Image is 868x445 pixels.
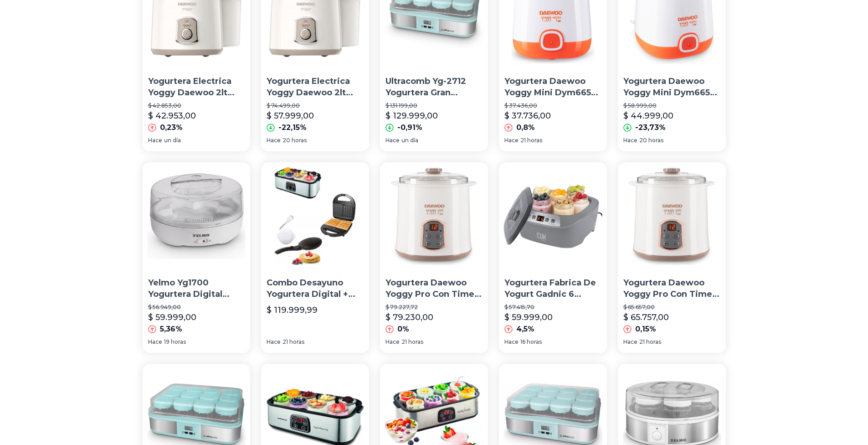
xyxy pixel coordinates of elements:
span: Hace [623,338,637,346]
p: Yogurtera Electrica Yoggy Daewoo 2lt Yogurt Griego Recetario [148,76,245,98]
p: Yogurtera Daewoo Yoggy Mini Dym665 Griego 1 L [623,76,720,98]
span: Hace [623,137,637,144]
img: Yogurtera Daewoo Yoggy Pro Con Timer Digital Griego [380,162,488,270]
a: Combo Desayuno Yogurtera Digital + Waflera + PanquequeraCombo Desayuno Yogurtera Digital + Wafler... [261,162,369,353]
span: 21 horas [639,338,661,346]
p: $ 74.499,00 [267,102,364,109]
p: $ 59.999,00 [148,311,196,324]
p: Yelmo Yg1700 Yogurtera Digital Display Lcd 7 Recipientes 15w [148,277,245,300]
p: $ 129.999,00 [385,109,438,122]
img: Combo Desayuno Yogurtera Digital + Waflera + Panquequera [261,162,369,270]
p: $ 79.230,00 [385,311,433,324]
span: 21 horas [520,137,542,144]
span: Hace [148,338,162,346]
p: $ 37.436,00 [504,102,601,109]
p: $ 65.757,00 [623,311,669,324]
span: Hace [148,137,162,144]
span: 21 horas [401,338,423,346]
span: Hace [267,338,281,346]
p: $ 119.999,99 [267,304,318,316]
p: Ultracomb Yg-2712 Yogurtera Gran Capacidad 2.5l 12 Frascos [385,76,483,98]
span: 19 horas [164,338,186,346]
span: 16 horas [520,338,542,346]
a: Yogurtera Daewoo Yoggy Pro Con Timer Digital GriegoYogurtera Daewoo Yoggy Pro Con Timer Digital G... [380,162,488,353]
p: $ 59.999,00 [504,311,553,324]
p: 5,36% [160,324,182,335]
p: -23,73% [635,122,666,133]
p: $ 42.953,00 [148,109,196,122]
span: Hace [504,338,519,346]
p: $ 37.736,00 [504,109,551,122]
p: $ 131.199,00 [385,102,483,109]
img: Yogurtera Fabrica De Yogurt Gadnic 6 Frascos Vidrio 5 En 1 [499,162,607,270]
span: Hace [385,137,400,144]
p: $ 57.999,00 [267,109,314,122]
p: -22,15% [278,122,307,133]
a: Yogurtera Daewoo Yoggy Pro Con Timer Digital GriegoYogurtera Daewoo Yoggy Pro Con Timer Digital G... [618,162,726,353]
p: -0,91% [397,122,422,133]
p: 0% [397,324,409,335]
p: Yogurtera Fabrica De Yogurt Gadnic 6 Frascos Vidrio 5 En 1 [504,277,601,300]
p: Yogurtera Daewoo Yoggy Pro Con Timer Digital Griego [623,277,720,300]
p: $ 42.853,00 [148,102,245,109]
span: un día [401,137,418,144]
img: Yogurtera Daewoo Yoggy Pro Con Timer Digital Griego [618,162,726,270]
p: $ 79.227,72 [385,304,483,311]
span: Hace [504,137,519,144]
p: Yogurtera Daewoo Yoggy Pro Con Timer Digital Griego [385,277,483,300]
p: $ 44.999,00 [623,109,673,122]
span: un día [164,137,181,144]
p: $ 58.999,00 [623,102,720,109]
span: Hace [267,137,281,144]
span: 20 horas [639,137,663,144]
a: Yelmo Yg1700 Yogurtera Digital Display Lcd 7 Recipientes 15wYelmo Yg1700 Yogurtera Digital Displa... [143,162,251,353]
p: Yogurtera Electrica Yoggy Daewoo 2lt Yogurt Griego Recetario [267,76,364,98]
span: 20 horas [282,137,307,144]
p: $ 65.657,00 [623,304,720,311]
p: 0,23% [160,122,183,133]
p: $ 57.415,70 [504,304,601,311]
span: 21 horas [282,338,304,346]
p: 4,5% [516,324,534,335]
span: Hace [385,338,400,346]
p: Combo Desayuno Yogurtera Digital + Waflera + Panquequera [267,277,364,300]
p: $ 56.949,00 [148,304,245,311]
p: 0,15% [635,324,656,335]
p: 0,8% [516,122,535,133]
img: Yelmo Yg1700 Yogurtera Digital Display Lcd 7 Recipientes 15w [143,162,251,270]
p: Yogurtera Daewoo Yoggy Mini Dym665 Griego 1 L [504,76,601,98]
a: Yogurtera Fabrica De Yogurt Gadnic 6 Frascos Vidrio 5 En 1Yogurtera Fabrica De Yogurt Gadnic 6 Fr... [499,162,607,353]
